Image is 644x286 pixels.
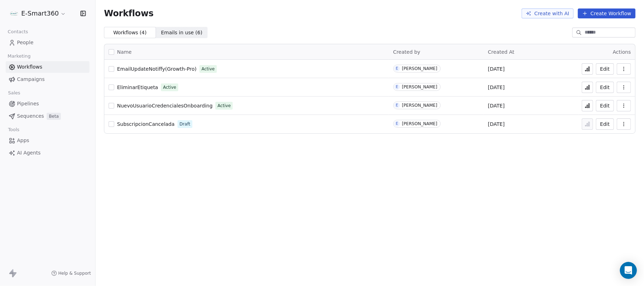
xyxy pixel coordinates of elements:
a: SequencesBeta [6,110,89,122]
span: E-Smart360 [21,9,59,18]
a: EmailUpdateNotiffy(Growth-Pro) [117,65,197,72]
span: EmailUpdateNotiffy(Growth-Pro) [117,66,197,72]
div: E [396,66,398,71]
div: E [396,121,398,127]
img: -.png [10,9,18,18]
span: Name [117,48,132,56]
button: Create with AI [522,8,574,18]
span: Pipelines [17,100,39,107]
span: Created At [488,49,515,55]
a: Help & Support [51,270,91,276]
a: AI Agents [6,147,89,159]
span: Campaigns [17,76,45,83]
div: Open Intercom Messenger [620,262,637,279]
div: E [396,103,398,108]
span: [DATE] [488,84,505,91]
a: People [6,37,89,48]
a: Apps [6,135,89,146]
div: [PERSON_NAME] [402,121,437,126]
a: SubscripcionCancelada [117,121,175,128]
span: Actions [613,49,631,55]
span: [DATE] [488,65,505,72]
a: EliminarEtiqueta [117,84,158,91]
button: Edit [596,118,614,130]
a: NuevoUsuarioCredencialesOnboarding [117,102,213,109]
span: Sequences [17,112,44,120]
span: Draft [180,121,190,127]
span: Created by [393,49,420,55]
span: [DATE] [488,121,505,128]
div: [PERSON_NAME] [402,84,437,89]
span: AI Agents [17,149,41,157]
button: Edit [596,82,614,93]
span: [DATE] [488,102,505,109]
button: E-Smart360 [8,7,68,19]
div: E [396,84,398,90]
span: Sales [5,88,23,98]
div: [PERSON_NAME] [402,103,437,108]
a: Campaigns [6,74,89,85]
span: Workflows [104,8,153,18]
span: Active [163,84,176,91]
span: NuevoUsuarioCredencialesOnboarding [117,103,213,109]
div: [PERSON_NAME] [402,66,437,71]
span: SubscripcionCancelada [117,121,175,127]
span: Emails in use ( 6 ) [161,29,202,36]
button: Edit [596,100,614,111]
span: Marketing [5,51,34,62]
span: Beta [47,113,61,120]
button: Edit [596,63,614,75]
span: Apps [17,137,29,144]
span: Contacts [5,27,31,37]
span: Workflows [17,63,42,71]
span: EliminarEtiqueta [117,84,158,90]
span: Active [217,103,231,109]
button: Create Workflow [578,8,636,18]
span: Active [202,66,215,72]
span: Tools [5,124,22,135]
span: Help & Support [58,270,91,276]
span: People [17,39,34,46]
a: Workflows [6,61,89,73]
a: Pipelines [6,98,89,110]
